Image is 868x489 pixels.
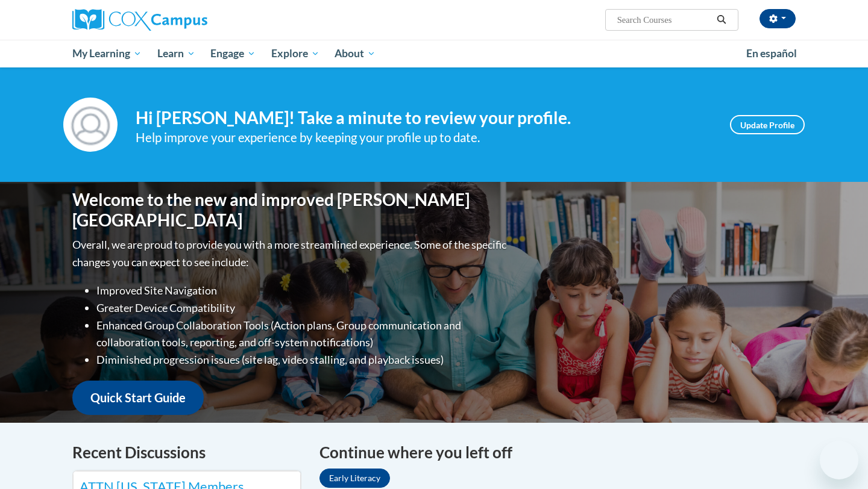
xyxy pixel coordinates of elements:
button: Account Settings [759,9,796,28]
input: Search Courses [616,13,712,27]
li: Enhanced Group Collaboration Tools (Action plans, Group communication and collaboration tools, re... [96,317,509,352]
span: My Learning [72,46,142,61]
li: Diminished progression issues (site lag, video stalling, and playback issues) [96,351,509,369]
a: About [327,40,384,67]
li: Improved Site Navigation [96,282,509,299]
a: Engage [203,40,263,67]
div: Help improve your experience by keeping your profile up to date. [136,128,712,148]
h4: Hi [PERSON_NAME]! Take a minute to review your profile. [136,108,712,128]
span: Learn [157,46,195,61]
a: Explore [263,40,327,67]
span: About [335,46,376,61]
p: Overall, we are proud to provide you with a more streamlined experience. Some of the specific cha... [72,236,509,271]
div: Main menu [54,40,814,67]
span: Explore [271,46,319,61]
h1: Welcome to the new and improved [PERSON_NAME][GEOGRAPHIC_DATA] [72,190,509,230]
img: Profile Image [63,98,118,152]
span: Engage [210,46,256,61]
a: My Learning [64,40,149,67]
h4: Continue where you left off [319,441,796,464]
li: Greater Device Compatibility [96,299,509,317]
h4: Recent Discussions [72,441,301,464]
a: En español [738,41,805,66]
a: Update Profile [730,115,805,134]
a: Learn [149,40,203,67]
span: En español [746,47,797,60]
button: Search [712,13,731,27]
a: Cox Campus [72,9,301,31]
a: Early Literacy [319,469,390,488]
a: Quick Start Guide [72,381,204,415]
img: Cox Campus [72,9,207,31]
iframe: Button to launch messaging window [820,441,858,479]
